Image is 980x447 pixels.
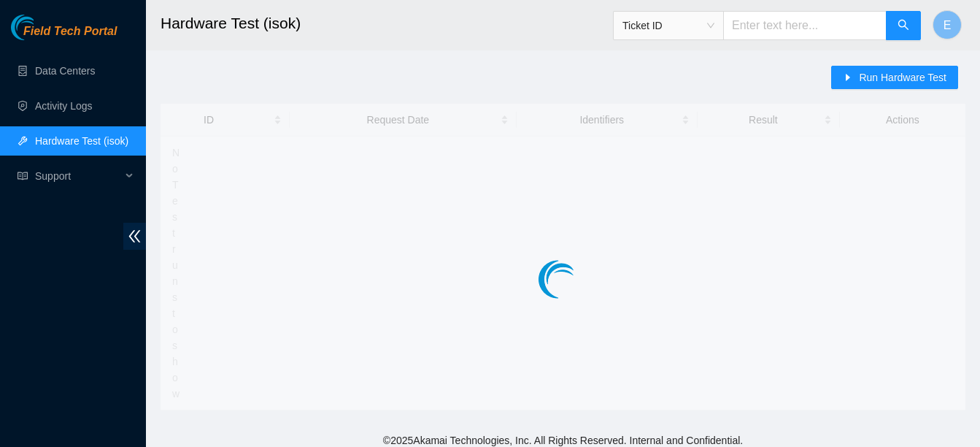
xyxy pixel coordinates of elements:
[35,161,121,191] span: Support
[35,65,95,77] a: Data Centers
[859,69,946,85] span: Run Hardware Test
[35,100,93,112] a: Activity Logs
[11,26,117,45] a: Akamai TechnologiesField Tech Portal
[11,15,74,40] img: Akamai Technologies
[843,72,853,84] span: caret-right
[886,11,921,40] button: search
[23,25,117,39] span: Field Tech Portal
[622,15,714,37] span: Ticket ID
[944,16,952,34] span: E
[18,171,28,181] span: read
[723,11,887,40] input: Enter text here...
[123,223,146,250] span: double-left
[898,19,909,33] span: search
[831,66,958,89] button: caret-rightRun Hardware Test
[35,135,128,147] a: Hardware Test (isok)
[933,10,962,39] button: E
